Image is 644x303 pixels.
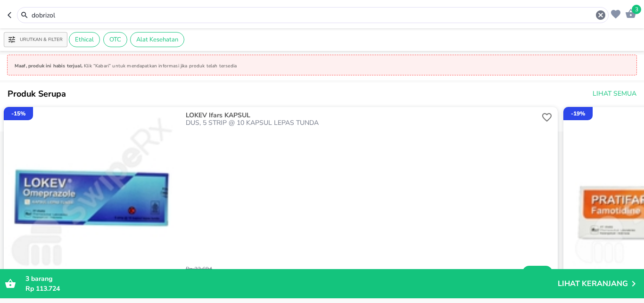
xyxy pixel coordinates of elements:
p: DUS, 5 STRIP @ 10 KAPSUL LEPAS TUNDA [186,119,540,127]
span: Ethical [69,35,99,44]
p: - 19 % [571,109,585,118]
span: Alat Kesehatan [131,35,184,44]
p: Rp 23.694 [186,266,523,272]
div: Alat Kesehatan [130,32,184,47]
span: OTC [104,35,127,44]
input: Cari 4000+ produk di sini [31,10,595,20]
span: 3 [632,5,641,14]
span: 3 [25,274,29,283]
div: Ethical [69,32,100,47]
button: Lihat Semua [589,85,638,103]
button: Beli [522,266,553,279]
button: Urutkan & Filter [4,32,67,47]
div: OTC [103,32,127,47]
p: Maaf, produk ini habis terjual. [15,63,84,69]
span: Beli [529,268,545,278]
p: LOKEV Ifars KAPSUL [186,112,538,119]
p: - 15 % [11,109,25,118]
span: Rp 113.724 [25,284,60,293]
p: Urutkan & Filter [20,36,63,43]
p: Klik “Kabari” untuk mendapatkan informasi jika produk telah tersedia [84,63,237,69]
button: 3 [623,6,636,20]
p: barang [25,274,558,284]
span: Lihat Semua [593,88,636,100]
img: ID111933-1.5ca3709a-635a-415d-808e-2115ea90f1e9.jpeg [4,107,181,284]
